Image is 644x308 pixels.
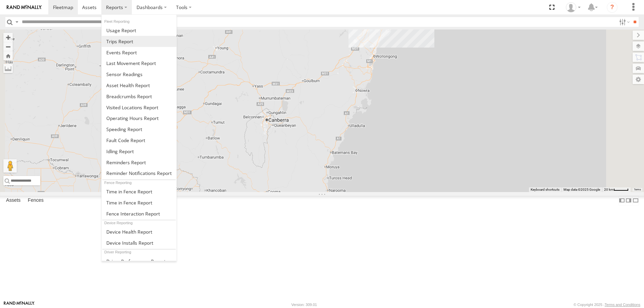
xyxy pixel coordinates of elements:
button: Zoom out [3,42,13,51]
label: Dock Summary Table to the Right [625,196,632,205]
label: Measure [3,64,13,73]
a: Terms and Conditions [605,303,640,307]
i: ? [607,2,618,13]
button: Zoom Home [3,51,13,60]
a: Fence Interaction Report [102,208,176,219]
a: Visit our Website [4,301,35,308]
a: Fleet Speed Report [102,124,176,135]
label: Hide Summary Table [632,196,639,205]
label: Fences [24,196,47,205]
img: rand-logo.svg [7,5,42,10]
button: Map scale: 20 km per 41 pixels [602,187,631,192]
span: Map data ©2025 Google [563,188,600,191]
button: Zoom in [3,33,13,42]
a: Time in Fences Report [102,186,176,197]
a: Trips Report [102,36,176,47]
a: Sensor Readings [102,69,176,80]
a: Idling Report [102,146,176,157]
span: 20 km [604,188,613,191]
label: Search Query [14,17,19,27]
a: Reminders Report [102,157,176,168]
label: Map Settings [633,75,644,84]
a: Device Health Report [102,226,176,237]
a: Driver Performance Report [102,256,176,267]
a: Fault Code Report [102,135,176,146]
a: Visited Locations Report [102,102,176,113]
label: Dock Summary Table to the Left [619,196,625,205]
a: Service Reminder Notifications Report [102,168,176,179]
a: Asset Health Report [102,80,176,91]
a: Device Installs Report [102,237,176,248]
a: Usage Report [102,25,176,36]
div: Muhammad Salman [563,2,583,12]
label: Search Filter Options [616,17,631,27]
a: Terms (opens in new tab) [634,188,641,191]
a: Time in Fences Report [102,197,176,208]
div: © Copyright 2025 - [574,303,640,307]
div: Version: 309.01 [291,303,317,307]
a: Breadcrumbs Report [102,91,176,102]
a: Asset Operating Hours Report [102,113,176,124]
button: Drag Pegman onto the map to open Street View [3,159,17,173]
a: Full Events Report [102,47,176,58]
label: Assets [3,196,24,205]
button: Keyboard shortcuts [531,187,559,192]
a: Last Movement Report [102,58,176,69]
